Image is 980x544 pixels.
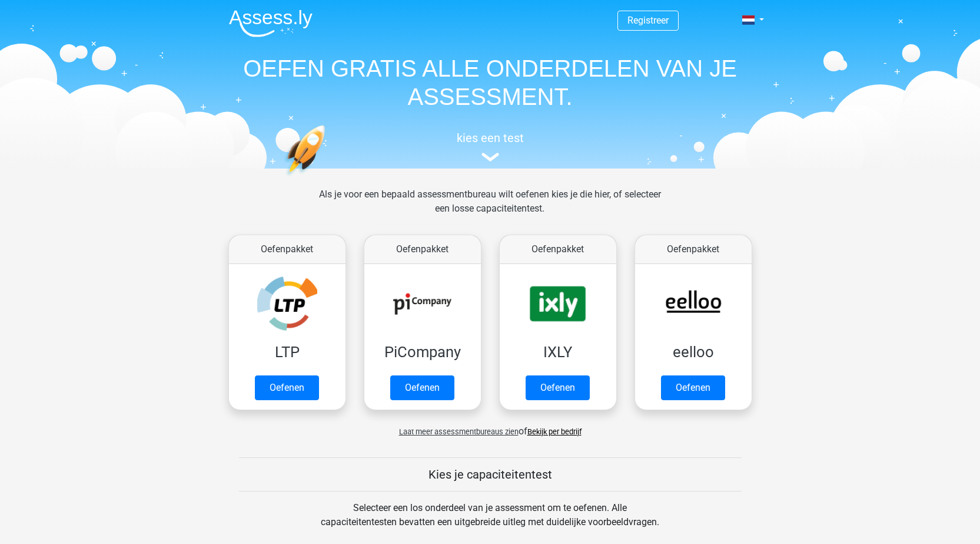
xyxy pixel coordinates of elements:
a: Bekijk per bedrijf [527,427,582,436]
h5: kies een test [220,131,761,145]
div: Selecteer een los onderdeel van je assessment om te oefenen. Alle capaciteitentesten bevatten een... [310,501,670,543]
img: Assessly [229,9,313,37]
img: oefenen [284,125,371,232]
a: Oefenen [255,375,319,400]
h5: Kies je capaciteitentest [239,467,742,482]
h1: OEFEN GRATIS ALLE ONDERDELEN VAN JE ASSESSMENT. [220,54,761,111]
span: Laat meer assessmentbureaus zien [399,427,519,436]
a: Registreer [627,15,669,26]
a: Oefenen [661,375,725,400]
a: Oefenen [526,375,590,400]
img: assessment [481,153,499,161]
a: kies een test [220,131,761,162]
div: Als je voor een bepaald assessmentbureau wilt oefenen kies je die hier, of selecteer een losse ca... [310,187,670,230]
div: of [220,415,761,439]
a: Oefenen [390,375,454,400]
